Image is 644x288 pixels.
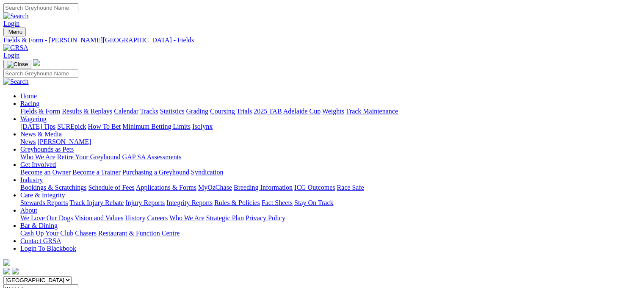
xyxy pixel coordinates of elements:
[3,44,28,52] img: GRSA
[20,191,65,199] a: Care & Integrity
[88,123,121,130] a: How To Bet
[122,123,191,130] a: Minimum Betting Limits
[294,184,335,191] a: ICG Outcomes
[20,123,641,130] div: Wagering
[20,108,641,115] div: Racing
[206,214,244,222] a: Strategic Plan
[125,199,165,206] a: Injury Reports
[33,59,40,66] img: logo-grsa-white.png
[3,20,19,27] a: Login
[3,52,19,59] a: Login
[20,237,61,244] a: Contact GRSA
[3,28,26,36] button: Toggle navigation
[294,199,333,206] a: Stay On Track
[75,230,180,237] a: Chasers Restaurant & Function Centre
[75,214,123,222] a: Vision and Values
[12,268,19,274] img: twitter.svg
[20,184,641,191] div: Industry
[8,29,22,35] span: Menu
[7,61,28,68] img: Close
[136,184,196,191] a: Applications & Forms
[191,169,223,176] a: Syndication
[147,214,168,222] a: Careers
[254,108,321,115] a: 2025 TAB Adelaide Cup
[20,230,73,237] a: Cash Up Your Club
[169,214,205,222] a: Who We Are
[3,3,78,12] input: Search
[186,108,208,115] a: Grading
[140,108,158,115] a: Tracks
[20,169,641,176] div: Get Involved
[20,108,60,115] a: Fields & Form
[192,123,213,130] a: Isolynx
[20,245,76,252] a: Login To Blackbook
[3,259,10,266] img: logo-grsa-white.png
[20,138,641,146] div: News & Media
[3,268,10,274] img: facebook.svg
[210,108,235,115] a: Coursing
[346,108,398,115] a: Track Maintenance
[122,169,189,176] a: Purchasing a Greyhound
[20,92,37,100] a: Home
[125,214,145,222] a: History
[322,108,344,115] a: Weights
[20,130,62,138] a: News & Media
[20,169,71,176] a: Become an Owner
[20,214,641,222] div: About
[262,199,293,206] a: Fact Sheets
[20,199,641,207] div: Care & Integrity
[198,184,232,191] a: MyOzChase
[337,184,364,191] a: Race Safe
[3,12,29,20] img: Search
[72,169,121,176] a: Become a Trainer
[214,199,260,206] a: Rules & Policies
[37,138,91,145] a: [PERSON_NAME]
[246,214,285,222] a: Privacy Policy
[62,108,112,115] a: Results & Replays
[57,153,121,161] a: Retire Your Greyhound
[20,214,73,222] a: We Love Our Dogs
[114,108,138,115] a: Calendar
[20,138,36,145] a: News
[20,123,55,130] a: [DATE] Tips
[20,176,43,183] a: Industry
[160,108,185,115] a: Statistics
[20,207,37,214] a: About
[3,36,641,44] a: Fields & Form - [PERSON_NAME][GEOGRAPHIC_DATA] - Fields
[20,153,55,161] a: Who We Are
[88,184,134,191] a: Schedule of Fees
[122,153,182,161] a: GAP SA Assessments
[57,123,86,130] a: SUREpick
[236,108,252,115] a: Trials
[20,146,74,153] a: Greyhounds as Pets
[3,78,29,86] img: Search
[20,161,56,168] a: Get Involved
[20,100,39,107] a: Racing
[20,199,68,206] a: Stewards Reports
[234,184,293,191] a: Breeding Information
[166,199,213,206] a: Integrity Reports
[20,184,86,191] a: Bookings & Scratchings
[3,60,31,69] button: Toggle navigation
[3,69,78,78] input: Search
[20,153,641,161] div: Greyhounds as Pets
[20,222,58,229] a: Bar & Dining
[20,115,47,122] a: Wagering
[69,199,124,206] a: Track Injury Rebate
[20,230,641,237] div: Bar & Dining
